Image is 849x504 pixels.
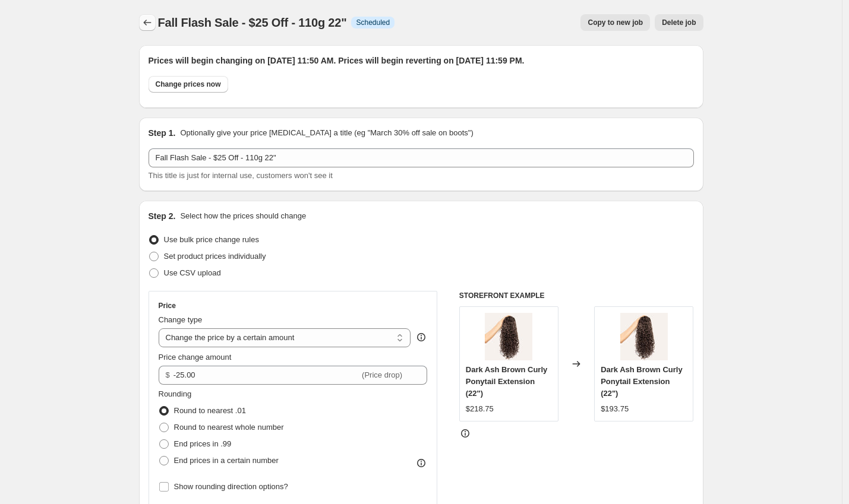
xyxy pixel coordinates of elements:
[139,14,156,31] button: Price change jobs
[156,80,221,89] span: Change prices now
[149,148,694,167] input: 30% off holiday sale
[655,14,703,31] button: Delete job
[601,404,629,413] span: $193.75
[180,127,473,139] p: Optionally give your price [MEDICAL_DATA] a title (eg "March 30% off sale on boots")
[149,55,694,66] h2: Prices will begin changing on [DATE] 11:50 AM. Prices will begin reverting on [DATE] 11:59 PM.
[415,331,427,343] div: help
[356,18,390,27] span: Scheduled
[620,313,668,360] img: 3-brown-ponytail_80x.jpg
[174,423,284,432] span: Round to nearest whole number
[662,18,696,27] span: Delete job
[588,18,643,27] span: Copy to new job
[485,313,532,360] img: 3-brown-ponytail_80x.jpg
[164,235,259,244] span: Use bulk price change rules
[362,370,402,379] span: (Price drop)
[174,406,246,415] span: Round to nearest .01
[601,365,683,398] span: Dark Ash Brown Curly Ponytail Extension (22")
[166,370,170,379] span: $
[149,171,333,180] span: This title is just for internal use, customers won't see it
[174,482,288,491] span: Show rounding direction options?
[580,14,650,31] button: Copy to new job
[164,252,266,261] span: Set product prices individually
[149,210,176,222] h2: Step 2.
[466,365,548,398] span: Dark Ash Brown Curly Ponytail Extension (22")
[466,404,494,413] span: $218.75
[158,16,347,29] span: Fall Flash Sale - $25 Off - 110g 22"
[159,389,192,398] span: Rounding
[174,439,232,448] span: End prices in .99
[164,268,221,277] span: Use CSV upload
[159,301,176,310] h3: Price
[149,76,228,93] button: Change prices now
[159,315,203,324] span: Change type
[459,291,694,300] h6: STOREFRONT EXAMPLE
[180,210,306,222] p: Select how the prices should change
[173,366,359,385] input: -10.00
[159,353,232,362] span: Price change amount
[149,127,176,139] h2: Step 1.
[174,456,279,465] span: End prices in a certain number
